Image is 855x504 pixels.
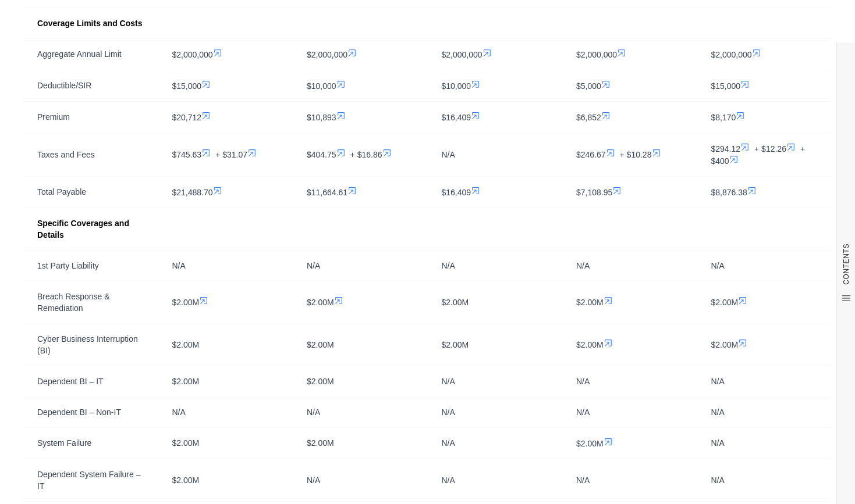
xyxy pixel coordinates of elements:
span: $20,712 [172,113,202,122]
span: N/A [576,261,590,270]
span: N/A [442,438,455,448]
span: Cyber Business Interruption (BI) [37,334,138,355]
span: Premium [37,112,70,121]
span: $745.63 [172,150,202,159]
span: $2.00M [172,438,200,448]
span: N/A [576,377,590,386]
span: N/A [442,408,455,417]
span: $10,000 [307,81,336,91]
span: + $10.28 [620,150,652,159]
span: $2.00M [172,298,200,307]
span: CONTENTS [842,244,851,285]
span: N/A [711,261,725,270]
span: $2.00M [172,340,200,349]
span: N/A [576,476,590,485]
span: $5,000 [576,81,601,91]
span: $7,108.95 [576,188,612,197]
span: System Failure [37,438,91,448]
span: $2.00M [307,298,334,307]
span: + $31.07 [215,150,247,159]
span: N/A [442,261,455,270]
span: $16,409 [442,113,471,122]
span: $404.75 [307,150,336,159]
span: Specific Coverages and Details [37,219,129,240]
span: $2.00M [576,439,604,448]
span: $2.00M [172,476,200,485]
span: N/A [711,476,725,485]
span: $21,488.70 [172,188,213,197]
span: Dependent System Failure – IT [37,470,140,491]
span: N/A [442,150,455,159]
span: Coverage Limits and Costs [37,19,143,28]
span: $8,170 [711,113,736,122]
span: $2.00M [442,298,469,307]
span: 1st Party Liability [37,261,99,270]
span: $2.00M [307,340,334,349]
span: Deductible/SIR [37,81,91,90]
span: $2.00M [172,377,200,386]
span: N/A [307,261,320,270]
span: + $12.26 [754,144,786,153]
span: $2.00M [442,340,469,349]
span: N/A [172,261,186,270]
span: $246.67 [576,150,606,159]
span: $2,000,000 [307,50,347,59]
span: $10,000 [442,81,471,91]
span: $15,000 [172,81,202,91]
span: $2.00M [307,377,334,386]
span: $2,000,000 [711,50,752,59]
span: $2.00M [576,298,604,307]
span: N/A [442,377,455,386]
span: Aggregate Annual Limit [37,49,122,59]
span: $2.00M [576,340,604,349]
span: $15,000 [711,81,741,91]
span: Breach Response & Remediation [37,292,110,313]
span: N/A [442,476,455,485]
span: N/A [172,408,186,417]
span: + $400 [711,144,806,166]
span: $10,893 [307,113,336,122]
span: $294.12 [711,144,741,153]
span: $2,000,000 [576,50,617,59]
span: $2,000,000 [172,50,213,59]
span: $2.00M [711,340,739,349]
span: N/A [307,408,320,417]
span: Taxes and Fees [37,150,95,159]
span: $2,000,000 [442,50,483,59]
span: N/A [307,476,320,485]
span: $2.00M [307,438,334,448]
span: $16,409 [442,188,471,197]
span: + $16.86 [350,150,382,159]
span: $8,876.38 [711,188,747,197]
span: N/A [711,408,725,417]
span: $11,664.61 [307,188,347,197]
span: N/A [711,377,725,386]
span: Total Payable [37,187,86,196]
span: N/A [711,438,725,448]
span: $6,852 [576,113,601,122]
span: Dependent BI – IT [37,377,104,386]
span: N/A [576,408,590,417]
span: Dependent BI – Non-IT [37,408,121,417]
span: $2.00M [711,298,739,307]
